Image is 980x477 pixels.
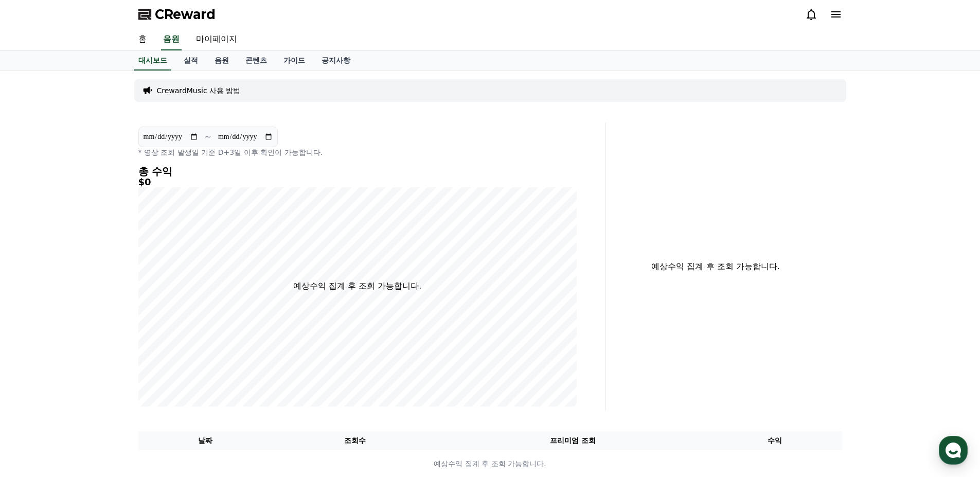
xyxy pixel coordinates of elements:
[313,51,359,70] a: 공지사항
[155,6,216,23] span: CReward
[32,342,39,350] span: 홈
[139,458,842,469] p: 예상수익 집계 후 조회 가능합니다.
[130,29,155,50] a: 홈
[138,177,577,187] h5: $0
[159,342,171,350] span: 설정
[68,326,133,352] a: 대화
[205,131,211,143] p: ~
[138,166,577,177] h4: 총 수익
[237,51,275,70] a: 콘텐츠
[293,280,421,292] p: 예상수익 집계 후 조회 가능합니다.
[272,431,437,450] th: 조회수
[614,260,817,273] p: 예상수익 집계 후 조회 가능합니다.
[161,29,182,50] a: 음원
[438,431,708,450] th: 프리미엄 조회
[708,431,842,450] th: 수익
[275,51,313,70] a: 가이드
[138,6,216,23] a: CReward
[175,51,206,70] a: 실적
[157,85,241,96] a: CrewardMusic 사용 방법
[134,51,171,70] a: 대시보드
[188,29,245,50] a: 마이페이지
[206,51,237,70] a: 음원
[94,342,106,350] span: 대화
[133,326,198,352] a: 설정
[138,147,577,157] p: * 영상 조회 발생일 기준 D+3일 이후 확인이 가능합니다.
[138,431,273,450] th: 날짜
[3,326,68,352] a: 홈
